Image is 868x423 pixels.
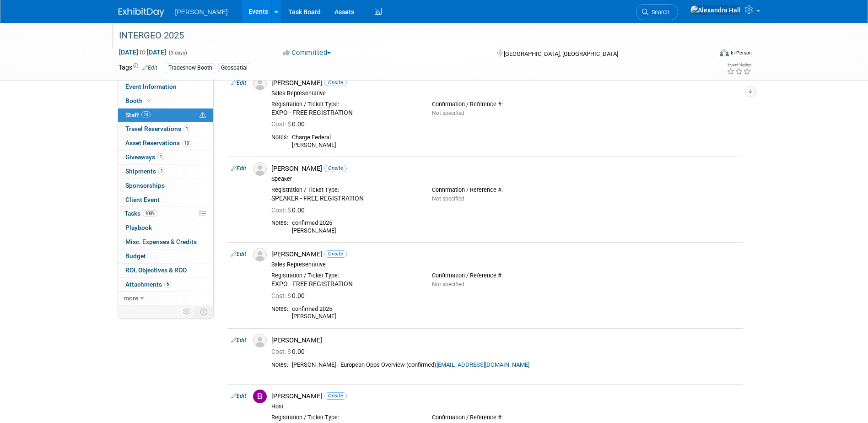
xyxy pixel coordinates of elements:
span: 14 [141,111,151,118]
a: more [118,292,213,305]
img: ExhibitDay [119,8,164,17]
div: [PERSON_NAME] - European Opps Overview (confirmed) [292,361,739,376]
span: Not specified [432,195,464,202]
span: Travel Reservations [125,125,190,132]
a: Shipments1 [118,165,213,179]
a: Misc. Expenses & Credits [118,235,213,249]
span: Budget [125,252,146,260]
div: Event Rating [727,63,751,67]
a: Edit [231,251,246,257]
span: Attachments [125,281,171,288]
span: 0.00 [271,292,308,299]
span: 0.00 [271,348,308,355]
span: Booth [125,97,153,104]
div: Host [271,403,739,410]
div: Confirmation / Reference #: [432,414,579,421]
div: Notes: [271,305,288,313]
span: Cost: $ [271,120,292,128]
span: 0.00 [271,206,308,214]
a: ROI, Objectives & ROO [118,264,213,277]
span: Search [648,9,669,16]
div: Registration / Ticket Type: [271,186,418,194]
span: 6 [164,281,171,287]
div: [PERSON_NAME] [271,79,739,87]
span: Onsite [324,79,347,86]
span: Cost: $ [271,292,292,299]
span: Asset Reservations [125,139,191,146]
div: Notes: [271,219,288,227]
a: Sponsorships [118,179,213,193]
a: Playbook [118,221,213,235]
div: [PERSON_NAME] [271,392,739,401]
div: [PERSON_NAME] [271,250,739,259]
div: In-Person [730,49,752,56]
span: (3 days) [168,50,187,56]
div: Charge Federal [PERSON_NAME] [292,134,739,149]
img: B.jpg [253,390,267,403]
div: [PERSON_NAME] [271,164,739,173]
span: Misc. Expenses & Credits [125,238,197,245]
div: Confirmation / Reference #: [432,272,579,279]
img: Alexandra Hall [690,5,741,15]
a: Edit [231,80,246,86]
img: Associate-Profile-5.png [253,162,267,176]
span: Giveaways [125,153,164,161]
a: Event Information [118,80,213,94]
img: Associate-Profile-5.png [253,334,267,347]
span: Cost: $ [271,206,292,214]
div: Confirmation / Reference #: [432,186,579,194]
a: Edit [231,393,246,399]
div: Sales Representative [271,90,739,97]
div: Registration / Ticket Type: [271,272,418,279]
span: Onsite [324,392,347,399]
a: Edit [231,337,246,343]
img: Associate-Profile-5.png [253,76,267,90]
div: Notes: [271,134,288,141]
span: 1 [157,153,164,160]
span: [GEOGRAPHIC_DATA], [GEOGRAPHIC_DATA] [504,50,618,57]
div: SPEAKER - FREE REGISTRATION [271,195,418,203]
div: Notes: [271,361,288,369]
span: to [138,49,147,56]
a: Asset Reservations10 [118,136,213,150]
span: Potential Scheduling Conflict -- at least one attendee is tagged in another overlapping event. [199,111,206,119]
div: Tradeshow-Booth [166,63,215,73]
a: Budget [118,249,213,263]
div: Confirmation / Reference #: [432,101,579,108]
span: 100% [143,210,157,217]
i: Booth reservation complete [147,98,151,103]
td: Tags [119,63,157,73]
div: EXPO - FREE REGISTRATION [271,109,418,117]
a: Booth [118,94,213,108]
span: Event Information [125,83,177,90]
span: 1 [158,168,165,174]
span: ROI, Objectives & ROO [125,266,187,274]
span: Staff [125,111,151,119]
span: Sponsorships [125,182,165,189]
div: [PERSON_NAME] [271,336,739,345]
span: Shipments [125,168,165,175]
span: Not specified [432,110,464,116]
img: Associate-Profile-5.png [253,248,267,261]
td: Toggle Event Tabs [194,306,213,318]
span: Cost: $ [271,348,292,355]
td: Personalize Event Tab Strip [179,306,195,318]
a: Tasks100% [118,207,213,221]
div: Sales Representative [271,261,739,268]
span: 10 [182,140,191,146]
span: 1 [183,125,190,132]
div: Speaker [271,175,739,183]
div: INTERGEO 2025 [116,27,698,44]
div: EXPO - FREE REGISTRATION [271,280,418,288]
span: 0.00 [271,120,308,128]
a: Edit [142,65,157,71]
span: [PERSON_NAME] [175,8,228,16]
a: Edit [231,165,246,172]
span: Onsite [324,165,347,172]
span: Playbook [125,224,152,231]
div: confirmed 2025 [PERSON_NAME] [292,219,739,234]
span: Onsite [324,250,347,257]
span: Client Event [125,196,160,203]
a: [EMAIL_ADDRESS][DOMAIN_NAME] [437,361,529,368]
div: confirmed 2025 [PERSON_NAME] [292,305,739,320]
